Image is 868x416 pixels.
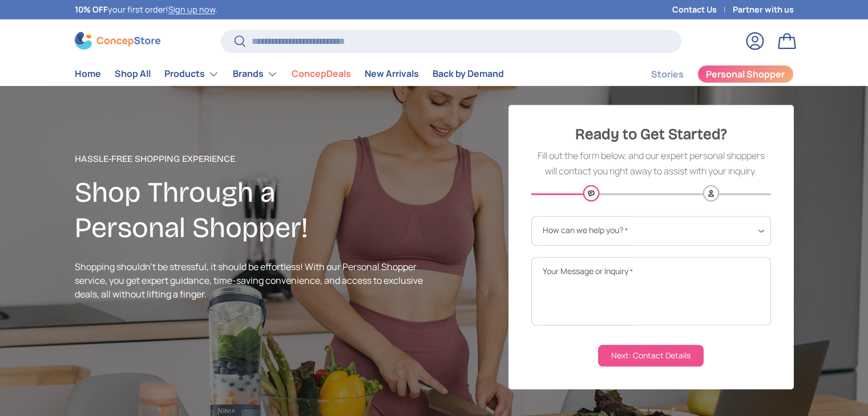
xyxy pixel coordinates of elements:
p: hassle-free shopping experience [75,152,434,166]
a: Back by Demand [433,63,504,85]
nav: Primary [75,63,504,85]
strong: 10% OFF [75,4,108,15]
a: Personal Shopper [697,65,794,83]
summary: Brands [226,63,285,85]
h2: Shop Through a Personal Shopper! [75,175,434,246]
a: Home [75,63,101,85]
a: Contact Us [672,3,733,16]
a: Shop All [115,63,151,85]
h3: Ready to Get Started? [531,123,771,145]
a: Stories [651,63,684,85]
p: Shopping shouldn’t be stressful, it should be effortless! With our Personal Shopper service, you ... [75,260,434,301]
span: Personal Shopper [706,70,785,79]
a: ConcepDeals [292,63,351,85]
img: ConcepStore [75,32,160,50]
summary: Products [158,63,226,85]
a: New Arrivals [365,63,419,85]
a: Products [164,63,219,85]
button: Next: Contact Details [598,345,704,366]
a: Partner with us [733,3,794,16]
a: Brands [233,63,278,85]
nav: Secondary [624,63,794,85]
a: Sign up now [168,4,215,15]
p: Fill out the form below, and our expert personal shoppers will contact you right away to assist w... [531,148,771,179]
p: your first order! . [75,3,217,16]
